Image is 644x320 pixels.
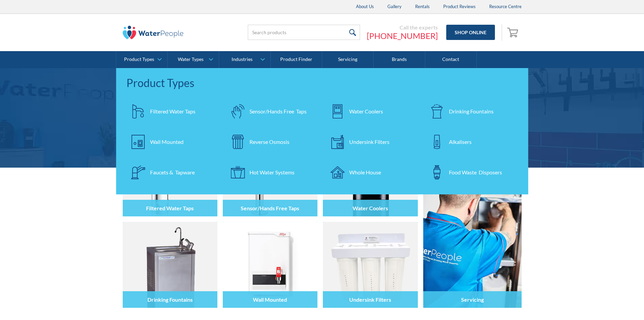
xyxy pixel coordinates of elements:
[326,100,419,123] a: Water Coolers
[249,138,289,146] div: Reverse Osmosis
[226,130,319,154] a: Reverse Osmosis
[449,168,502,176] div: Food Waste Disposers
[425,100,518,123] a: Drinking Fountains
[123,222,217,308] img: Drinking Fountains
[241,205,299,211] h4: Sensor/Hands Free Taps
[150,107,195,115] div: Filtered Water Taps
[178,57,204,62] div: Water Types
[248,25,360,40] input: Search products
[449,107,494,115] div: Drinking Fountains
[249,168,294,176] div: Hot Water Systems
[232,57,253,62] div: Industries
[349,107,383,115] div: Water Coolers
[253,296,287,303] h4: Wall Mounted
[461,296,484,303] h4: Servicing
[353,205,388,211] h4: Water Coolers
[323,222,418,308] img: Undersink Filters
[126,161,219,184] a: Faucets & Tapware
[326,161,419,184] a: Whole House
[425,51,477,68] a: Contact
[150,138,184,146] div: Wall Mounted
[150,168,195,176] div: Faucets & Tapware
[349,296,391,303] h4: Undersink Filters
[271,51,322,68] a: Product Finder
[326,130,419,154] a: Undersink Filters
[367,31,438,41] a: [PHONE_NUMBER]
[249,107,307,115] div: Sensor/Hands Free Taps
[146,205,194,211] h4: Filtered Water Taps
[425,161,518,184] a: Food Waste Disposers
[168,51,219,68] a: Water Types
[219,51,270,68] a: Industries
[223,222,317,308] img: Wall Mounted
[507,27,520,38] img: shopping cart
[449,138,472,146] div: Alkalisers
[126,130,219,154] a: Wall Mounted
[322,51,374,68] a: Servicing
[116,51,167,68] a: Product Types
[349,138,389,146] div: Undersink Filters
[505,24,522,41] a: Open empty cart
[124,57,154,62] div: Product Types
[367,24,438,31] div: Call the experts
[226,100,319,123] a: Sensor/Hands Free Taps
[374,51,425,68] a: Brands
[116,68,528,194] nav: Product Types
[147,296,193,303] h4: Drinking Fountains
[126,75,518,91] div: Product Types
[423,130,522,308] a: Servicing
[446,25,495,40] a: Shop Online
[126,100,219,123] a: Filtered Water Taps
[123,26,184,39] img: The Water People
[425,130,518,154] a: Alkalisers
[349,168,381,176] div: Whole House
[226,161,319,184] a: Hot Water Systems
